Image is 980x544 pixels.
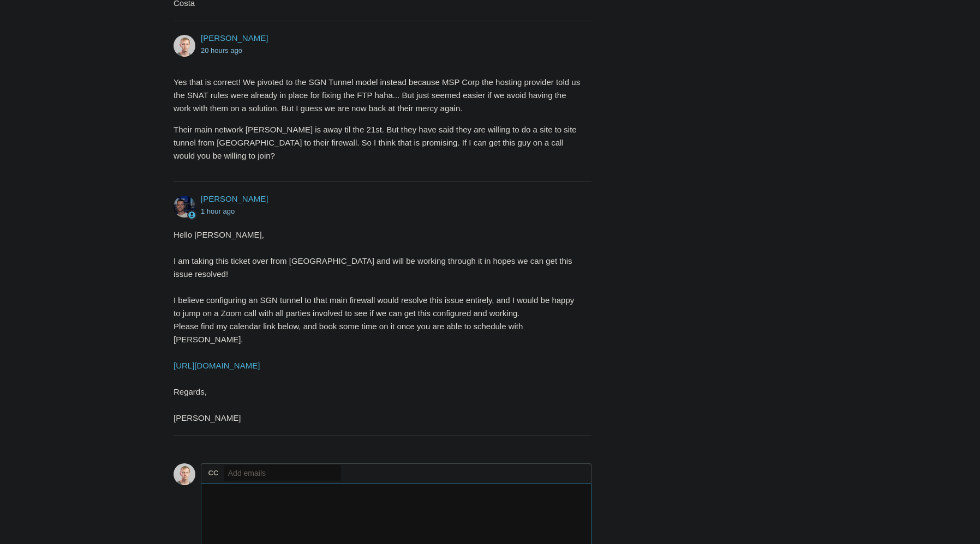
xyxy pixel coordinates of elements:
[201,207,235,215] time: 08/19/2025, 10:22
[201,46,242,55] time: 08/18/2025, 14:33
[174,228,581,425] div: Hello [PERSON_NAME], I am taking this ticket over from [GEOGRAPHIC_DATA] and will be working thro...
[224,465,341,481] input: Add emails
[201,194,268,203] span: Connor Davis
[201,33,268,43] span: Erik Hjelte
[201,33,268,43] a: [PERSON_NAME]
[201,194,268,203] a: [PERSON_NAME]
[174,361,260,370] a: [URL][DOMAIN_NAME]
[174,123,581,162] p: Their main network [PERSON_NAME] is away til the 21st. But they have said they are willing to do ...
[174,76,581,115] p: Yes that is correct! We pivoted to the SGN Tunnel model instead because MSP Corp the hosting prov...
[208,465,219,481] label: CC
